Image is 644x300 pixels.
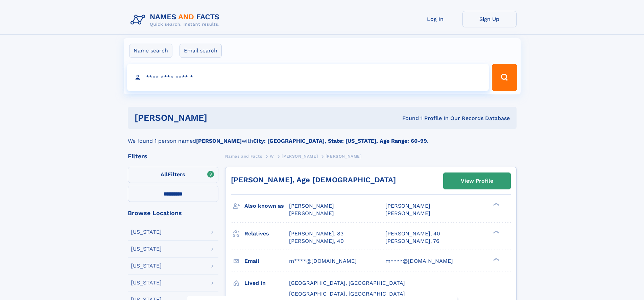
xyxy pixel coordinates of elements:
[128,11,225,29] img: Logo Names and Facts
[196,138,242,144] b: [PERSON_NAME]
[270,152,274,160] a: W
[161,171,168,178] span: All
[492,202,500,207] div: ❯
[180,44,222,58] label: Email search
[244,200,289,212] h3: Also known as
[289,210,334,216] span: [PERSON_NAME]
[289,237,344,245] a: [PERSON_NAME], 40
[462,11,517,27] a: Sign Up
[444,173,510,189] a: View Profile
[461,173,493,189] div: View Profile
[128,167,218,183] label: Filters
[128,129,517,145] div: We found 1 person named with .
[131,246,162,252] div: [US_STATE]
[282,154,318,159] span: [PERSON_NAME]
[305,115,510,122] div: Found 1 Profile In Our Records Database
[289,230,343,237] a: [PERSON_NAME], 83
[492,64,517,91] button: Search Button
[253,138,427,144] b: City: [GEOGRAPHIC_DATA], State: [US_STATE], Age Range: 60-99
[385,210,430,216] span: [PERSON_NAME]
[128,210,218,216] div: Browse Locations
[131,263,162,269] div: [US_STATE]
[289,280,405,286] span: [GEOGRAPHIC_DATA], [GEOGRAPHIC_DATA]
[289,203,334,209] span: [PERSON_NAME]
[289,291,405,297] span: [GEOGRAPHIC_DATA], [GEOGRAPHIC_DATA]
[385,203,430,209] span: [PERSON_NAME]
[270,154,274,159] span: W
[326,154,362,159] span: [PERSON_NAME]
[385,237,439,245] a: [PERSON_NAME], 76
[127,64,489,91] input: search input
[131,280,162,285] div: [US_STATE]
[128,153,218,159] div: Filters
[129,44,172,58] label: Name search
[282,152,318,160] a: [PERSON_NAME]
[244,277,289,289] h3: Lived in
[231,176,396,184] a: [PERSON_NAME], Age [DEMOGRAPHIC_DATA]
[244,255,289,267] h3: Email
[408,11,462,27] a: Log In
[492,230,500,234] div: ❯
[492,257,500,261] div: ❯
[244,228,289,239] h3: Relatives
[225,152,262,160] a: Names and Facts
[131,229,162,235] div: [US_STATE]
[135,114,305,122] h1: [PERSON_NAME]
[385,230,440,237] a: [PERSON_NAME], 40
